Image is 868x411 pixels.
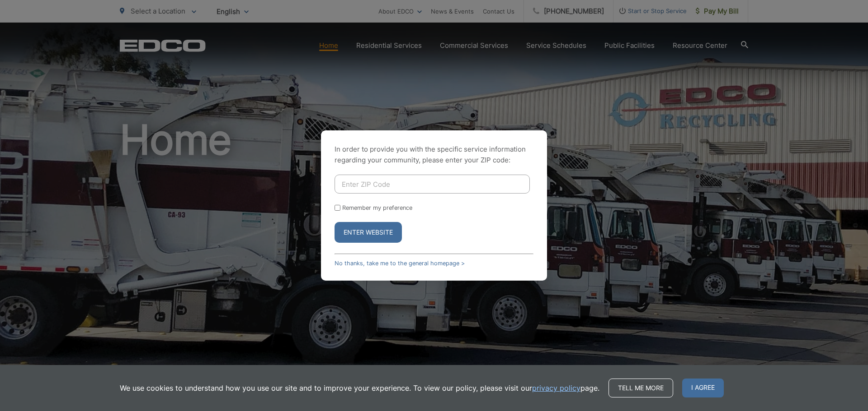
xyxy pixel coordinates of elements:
[532,383,580,393] a: privacy policy
[335,222,402,243] button: Enter Website
[335,260,465,267] a: No thanks, take me to the general homepage >
[342,204,412,211] label: Remember my preference
[682,379,724,397] span: I agree
[335,175,530,194] input: Enter ZIP Code
[120,383,599,393] p: We use cookies to understand how you use our site and to improve your experience. To view our pol...
[609,379,673,397] a: Tell me more
[335,144,533,166] p: In order to provide you with the specific service information regarding your community, please en...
